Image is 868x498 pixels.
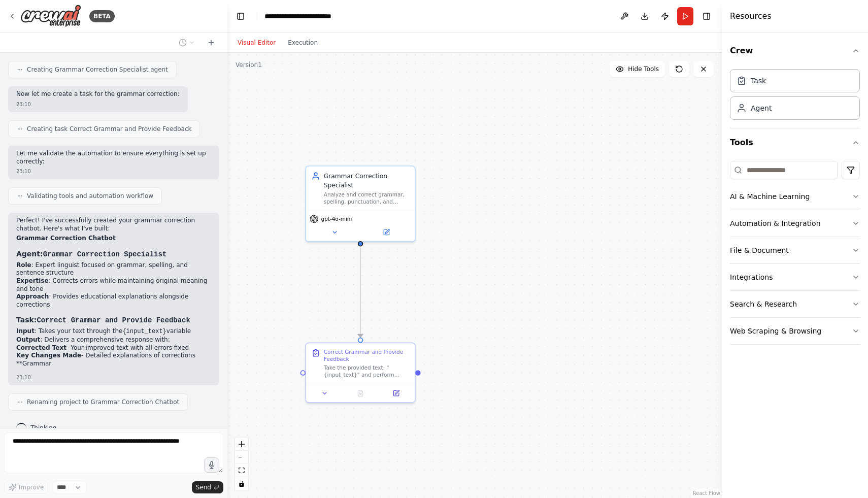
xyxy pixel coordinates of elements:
div: Grammar Correction SpecialistAnalyze and correct grammar, spelling, punctuation, and sentence str... [305,165,416,242]
button: Visual Editor [231,37,282,49]
div: Analyze and correct grammar, spelling, punctuation, and sentence structure in {input_text} while ... [324,191,410,205]
li: : Corrects errors while maintaining original meaning and tone [16,277,211,293]
button: Tools [730,128,860,157]
button: Search & Research [730,291,860,317]
button: Send [192,481,223,493]
div: Version 1 [236,61,262,69]
div: Take the provided text: "{input_text}" and perform comprehensive grammar correction. Identify and... [324,364,410,379]
button: Hide Tools [610,61,665,77]
div: BETA [89,10,115,22]
button: Web Scraping & Browsing [730,318,860,344]
button: Automation & Integration [730,210,860,237]
li: : Provides educational explanations alongside corrections [16,293,211,309]
div: Grammar Correction Specialist [324,172,410,189]
p: Now let me create a task for the grammar correction: [16,90,180,98]
span: Improve [19,483,44,491]
li: - Detailed explanations of corrections [16,352,211,360]
a: React Flow attribution [693,490,720,496]
div: Correct Grammar and Provide Feedback [324,349,410,363]
span: Send [196,483,211,491]
button: Switch to previous chat [175,37,199,49]
button: Hide left sidebar [233,9,248,23]
strong: Corrected Text [16,344,66,351]
button: Start a new chat [203,37,219,49]
button: Click to speak your automation idea [204,457,219,473]
strong: Agent [16,250,40,258]
div: React Flow controls [235,438,248,490]
strong: Key Changes Made [16,352,81,359]
button: Crew [730,37,860,65]
li: : Takes your text through the variable [16,327,211,336]
button: Hide right sidebar [699,9,714,23]
button: Integrations [730,264,860,290]
h4: Resources [730,10,772,22]
strong: Approach [16,293,49,300]
span: Validating tools and automation workflow [27,192,153,200]
img: Logo [20,5,81,27]
nav: breadcrumb [264,11,362,21]
button: Improve [4,481,48,494]
g: Edge from 51030bf0-65d8-471c-8c78-e3d2d7f92232 to eb2527b3-d4c0-4995-94d6-59b2fe6013f3 [356,246,364,337]
code: {input_text} [122,328,166,335]
strong: Input [16,327,35,335]
div: 23:10 [16,374,211,381]
button: AI & Machine Learning [730,183,860,210]
strong: Task [16,316,34,324]
p: Perfect! I've successfully created your grammar correction chatbot. Here's what I've built: [16,217,211,233]
button: toggle interactivity [235,477,248,490]
span: Thinking... [30,424,62,432]
strong: Grammar Correction Chatbot [16,235,116,242]
div: Task [751,76,766,86]
button: Open in side panel [361,227,411,238]
button: fit view [235,464,248,477]
button: Open in side panel [381,388,411,399]
div: Tools [730,157,860,353]
div: Agent [751,103,772,113]
button: zoom in [235,438,248,451]
strong: Role [16,261,31,269]
button: zoom out [235,451,248,464]
span: Renaming project to Grammar Correction Chatbot [27,398,179,406]
strong: Expertise [16,277,49,284]
p: Let me validate the automation to ensure everything is set up correctly: [16,150,211,165]
h3: : [16,249,211,259]
span: Creating task Correct Grammar and Provide Feedback [27,125,191,133]
code: Grammar Correction Specialist [43,250,167,258]
span: Creating Grammar Correction Specialist agent [27,65,168,74]
div: 23:10 [16,101,180,108]
li: : Delivers a comprehensive response with: [16,336,211,368]
button: Execution [282,37,324,49]
div: 23:10 [16,168,211,175]
span: gpt-4o-mini [321,215,352,222]
button: File & Document [730,237,860,263]
code: Correct Grammar and Provide Feedback [37,316,190,324]
h3: : [16,315,211,325]
li: - Your improved text with all errors fixed [16,344,211,352]
strong: Output [16,336,40,343]
li: : Expert linguist focused on grammar, spelling, and sentence structure [16,261,211,277]
button: No output available [342,388,379,399]
span: Hide Tools [628,65,659,73]
div: Correct Grammar and Provide FeedbackTake the provided text: "{input_text}" and perform comprehens... [305,342,416,403]
div: Crew [730,65,860,128]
